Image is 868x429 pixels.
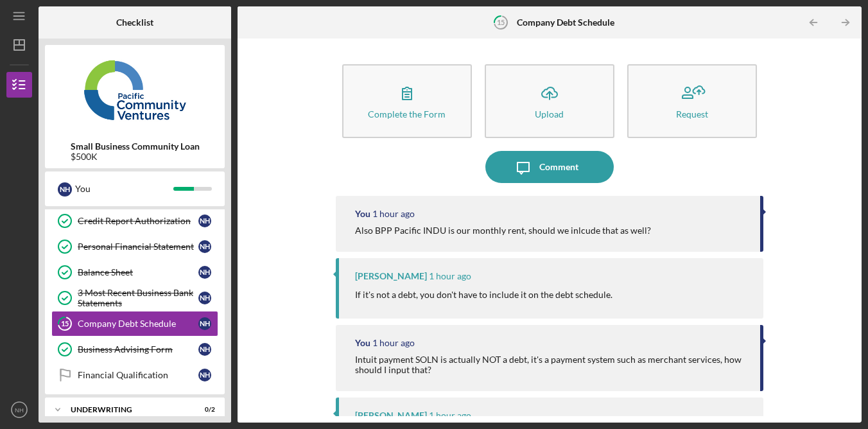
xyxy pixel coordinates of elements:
[355,225,651,236] div: Also BPP Pacific INDU is our monthly rent, should we inlcude that as well?
[78,267,198,277] div: Balance Sheet
[342,64,472,138] button: Complete the Form
[355,209,370,219] div: You
[429,271,471,281] time: 2025-09-12 16:44
[485,151,614,183] button: Comment
[485,64,614,138] button: Upload
[355,271,427,281] div: [PERSON_NAME]
[51,362,218,388] a: Financial QualificationNH
[71,406,183,414] div: Underwriting
[45,51,225,128] img: Product logo
[15,407,24,414] text: NH
[535,109,564,119] div: Upload
[78,216,198,226] div: Credit Report Authorization
[355,355,747,375] div: Intuit payment SOLN is actually NOT a debt, it's a payment system such as merchant services, how ...
[71,141,200,152] b: Small Business Community Loan
[6,397,32,423] button: NH
[58,182,72,197] div: N H
[78,344,198,355] div: Business Advising Form
[78,288,198,308] div: 3 Most Recent Business Bank Statements
[78,241,198,252] div: Personal Financial Statement
[676,109,708,119] div: Request
[198,317,211,330] div: N H
[627,64,757,138] button: Request
[78,319,198,329] div: Company Debt Schedule
[368,109,446,119] div: Complete the Form
[192,406,215,414] div: 0 / 2
[372,338,415,348] time: 2025-09-12 16:42
[78,370,198,380] div: Financial Qualification
[355,338,370,348] div: You
[51,337,218,362] a: Business Advising FormNH
[198,343,211,356] div: N H
[355,288,612,302] p: If it's not a debt, you don't have to include it on the debt schedule.
[75,178,173,200] div: You
[497,18,505,26] tspan: 15
[198,240,211,253] div: N H
[51,259,218,285] a: Balance SheetNH
[539,151,578,183] div: Comment
[198,369,211,381] div: N H
[116,17,153,28] b: Checklist
[61,320,69,328] tspan: 15
[51,234,218,259] a: Personal Financial StatementNH
[198,292,211,304] div: N H
[51,208,218,234] a: Credit Report AuthorizationNH
[51,285,218,311] a: 3 Most Recent Business Bank StatementsNH
[429,410,471,421] time: 2025-09-12 16:36
[517,17,614,28] b: Company Debt Schedule
[51,311,218,337] a: 15Company Debt ScheduleNH
[198,214,211,227] div: N H
[355,410,427,421] div: [PERSON_NAME]
[372,209,415,219] time: 2025-09-12 16:45
[198,266,211,279] div: N H
[71,152,200,162] div: $500K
